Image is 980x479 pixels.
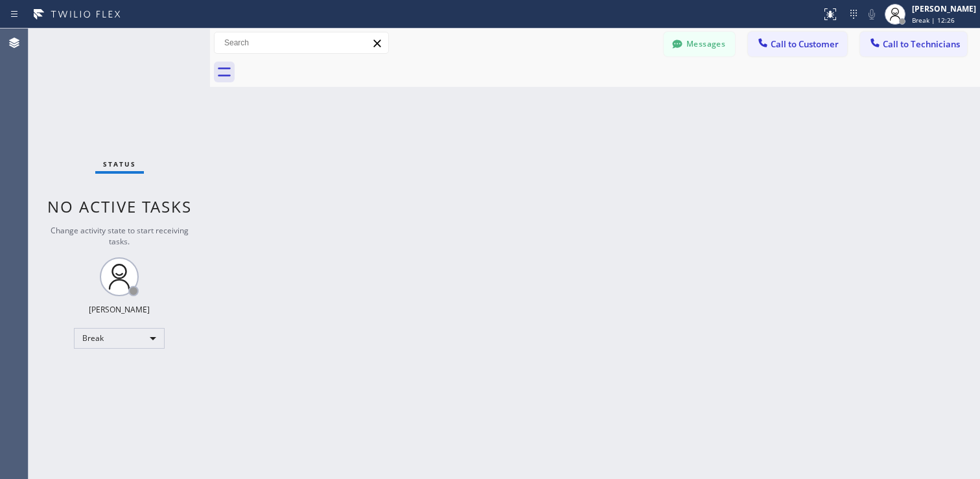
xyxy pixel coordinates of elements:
input: Search [215,32,388,53]
div: [PERSON_NAME] [89,304,150,315]
div: [PERSON_NAME] [912,3,976,14]
button: Call to Technicians [860,32,967,56]
span: Break | 12:26 [912,16,955,25]
button: Call to Customer [748,32,847,56]
div: Break [74,328,165,349]
span: Call to Technicians [883,38,960,50]
button: Mute [863,5,881,23]
span: Change activity state to start receiving tasks. [51,225,189,247]
span: Call to Customer [771,38,839,50]
button: Messages [664,32,735,56]
span: No active tasks [47,196,192,217]
span: Status [103,159,136,169]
